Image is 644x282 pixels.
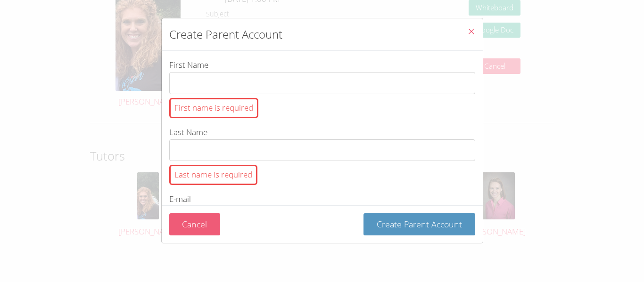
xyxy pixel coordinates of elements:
[169,26,282,43] h2: Create Parent Account
[169,193,191,204] span: E-mail
[169,72,475,94] input: First NameFirst name is required
[169,165,257,185] div: Last name is required
[169,98,258,118] div: First name is required
[377,218,462,230] span: Create Parent Account
[169,213,221,235] button: Cancel
[169,59,208,70] span: First Name
[169,139,475,161] input: Last NameLast name is required
[460,18,483,47] button: Close
[363,213,475,235] button: Create Parent Account
[169,127,207,137] span: Last Name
